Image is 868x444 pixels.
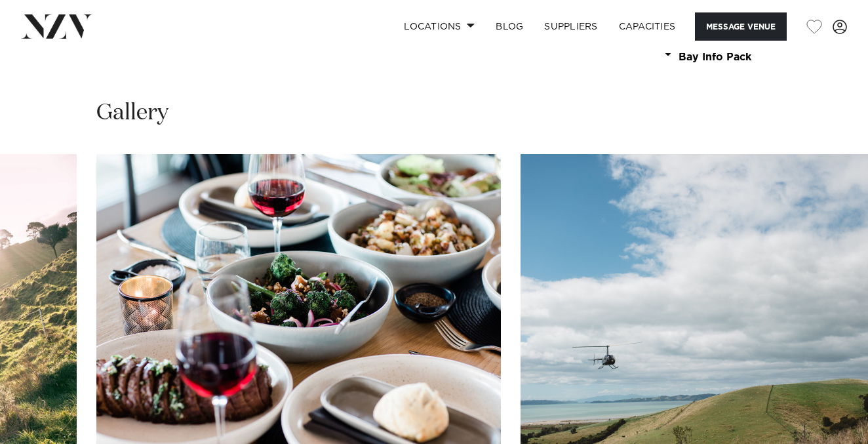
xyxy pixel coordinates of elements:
a: Locations [393,12,485,41]
h2: Gallery [96,98,168,128]
button: Message Venue [695,12,787,41]
a: BLOG [485,12,534,41]
a: Capacities [608,12,686,41]
a: SUPPLIERS [534,12,608,41]
img: nzv-logo.png [21,14,92,38]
